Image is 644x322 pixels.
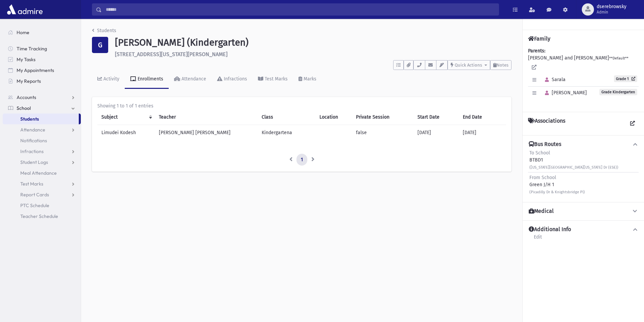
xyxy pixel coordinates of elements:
a: Infractions [212,70,253,89]
span: Test Marks [20,181,43,187]
h6: [STREET_ADDRESS][US_STATE][PERSON_NAME] [115,51,511,57]
div: Infractions [222,76,247,82]
a: Students [3,114,79,124]
small: (Picadilly Dr & Knightsbridge Pl) [529,190,585,194]
span: Student Logs [20,159,48,165]
td: false [352,125,413,140]
a: Teacher Schedule [3,211,81,222]
button: Notes [490,60,511,70]
a: 1 [296,154,307,166]
div: Enrollments [136,76,163,82]
span: Notifications [20,138,47,144]
a: Grade 1 [614,75,637,82]
div: Showing 1 to 1 of 1 entries [97,102,506,109]
a: Attendance [3,124,81,135]
th: Location [315,109,352,125]
button: Medical [528,208,639,215]
a: My Appointments [3,65,81,76]
span: To School [529,150,550,156]
small: ([US_STATE][GEOGRAPHIC_DATA][US_STATE] Dr (ESE)) [529,165,618,170]
div: Green J/H 1 [529,174,585,195]
a: Infractions [3,146,81,157]
span: School [17,105,31,111]
a: View all Associations [626,118,639,130]
a: Report Cards [3,189,81,200]
b: Parents: [528,48,545,54]
a: Accounts [3,92,81,103]
th: End Date [459,109,506,125]
span: Notes [497,63,508,68]
span: Students [20,116,39,122]
div: Test Marks [263,76,288,82]
td: Kindergartena [258,125,315,140]
input: Search [102,3,499,16]
img: AdmirePro [5,3,44,16]
td: Limudei Kodesh [97,125,155,140]
th: Private Session [352,109,413,125]
div: Activity [102,76,119,82]
span: Grade Kindergarten [599,89,637,95]
span: PTC Schedule [20,202,49,208]
span: Admin [597,9,626,15]
span: Accounts [17,94,36,100]
span: My Appointments [17,67,54,73]
a: Home [3,27,81,38]
span: Attendance [20,127,45,133]
a: Notifications [3,135,81,146]
a: Edit [533,233,542,245]
a: Attendance [169,70,212,89]
th: Start Date [413,109,459,125]
th: Class [258,109,315,125]
span: Home [17,29,29,35]
h4: Medical [529,208,554,215]
span: Meal Attendance [20,170,57,176]
h4: Bus Routes [529,141,561,148]
h1: [PERSON_NAME] (Kindergarten) [115,37,511,48]
span: Sarala [542,77,566,82]
a: Meal Attendance [3,168,81,178]
h4: Family [528,35,550,42]
a: Test Marks [3,178,81,189]
a: Marks [293,70,322,89]
span: From School [529,175,556,180]
div: BTBD1 [529,149,618,171]
a: School [3,103,81,114]
button: Quick Actions [448,60,490,70]
a: Activity [92,70,125,89]
h4: Associations [528,118,565,130]
span: Quick Actions [455,63,482,68]
nav: breadcrumb [92,27,116,37]
th: Subject [97,109,155,125]
a: Student Logs [3,157,81,168]
span: Teacher Schedule [20,213,58,219]
span: dserebrowsky [597,4,626,9]
a: Time Tracking [3,43,81,54]
td: [PERSON_NAME] [PERSON_NAME] [155,125,258,140]
span: My Reports [17,78,41,84]
a: My Tasks [3,54,81,65]
span: [PERSON_NAME] [542,90,587,96]
button: Additional Info [528,226,639,233]
span: Report Cards [20,192,49,198]
a: Enrollments [125,70,169,89]
th: Teacher [155,109,258,125]
span: Infractions [20,148,44,154]
div: G [92,37,108,53]
a: PTC Schedule [3,200,81,211]
td: [DATE] [459,125,506,140]
div: Attendance [180,76,206,82]
td: [DATE] [413,125,459,140]
a: Students [92,28,116,33]
a: My Reports [3,76,81,86]
span: Time Tracking [17,46,47,52]
button: Bus Routes [528,141,639,148]
span: My Tasks [17,56,35,63]
h4: Additional Info [529,226,571,233]
a: Test Marks [253,70,293,89]
div: Marks [302,76,316,82]
div: [PERSON_NAME] and [PERSON_NAME] [528,47,639,106]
